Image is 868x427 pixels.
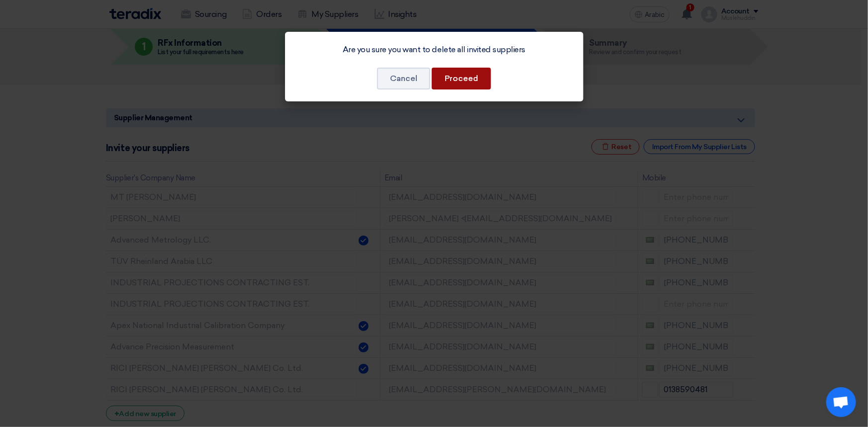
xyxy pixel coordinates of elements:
font: Are you sure you want to delete all invited suppliers [343,45,526,54]
font: Proceed [445,74,478,83]
button: Proceed [432,68,491,89]
button: Cancel [377,68,430,89]
font: Cancel [390,74,417,83]
a: Open chat [826,387,856,417]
